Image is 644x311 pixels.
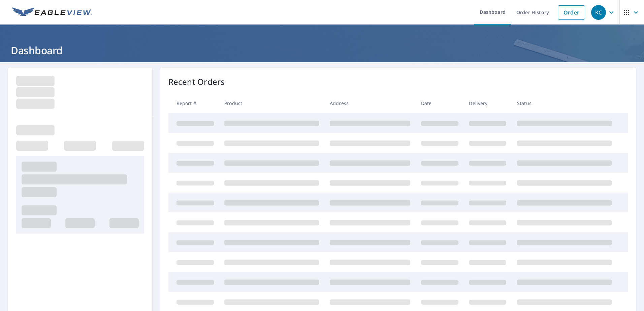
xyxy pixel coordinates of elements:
th: Report # [168,93,219,113]
th: Status [512,93,617,113]
a: Order [558,5,585,20]
p: Recent Orders [168,76,225,88]
th: Product [219,93,324,113]
img: EV Logo [12,7,92,18]
h1: Dashboard [8,43,636,57]
th: Address [324,93,416,113]
th: Date [416,93,464,113]
th: Delivery [463,93,512,113]
div: KC [591,5,606,20]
